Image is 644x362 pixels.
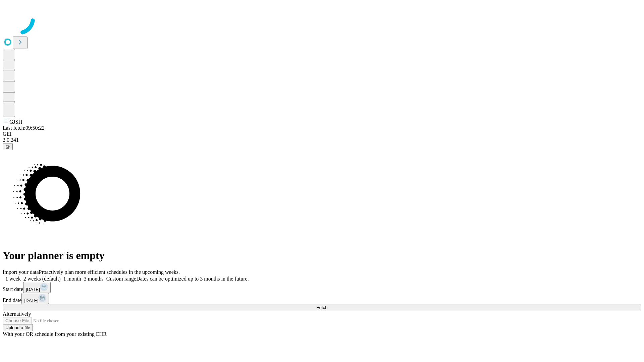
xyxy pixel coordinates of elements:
[3,143,13,150] button: @
[3,125,45,131] span: Last fetch: 09:50:22
[3,269,39,275] span: Import your data
[5,144,10,149] span: @
[3,293,641,304] div: End date
[63,276,81,282] span: 1 month
[5,276,21,282] span: 1 week
[3,311,31,317] span: Alternatively
[3,304,641,311] button: Fetch
[106,276,136,282] span: Custom range
[316,305,327,310] span: Fetch
[3,282,641,293] div: Start date
[9,119,22,125] span: GJSH
[84,276,104,282] span: 3 months
[24,298,38,303] span: [DATE]
[39,269,180,275] span: Proactively plan more efficient schedules in the upcoming weeks.
[26,287,40,292] span: [DATE]
[3,249,641,262] h1: Your planner is empty
[23,282,51,293] button: [DATE]
[23,276,61,282] span: 2 weeks (default)
[21,293,49,304] button: [DATE]
[3,324,33,331] button: Upload a file
[3,331,107,337] span: With your OR schedule from your existing EHR
[136,276,249,282] span: Dates can be optimized up to 3 months in the future.
[3,137,641,143] div: 2.0.241
[3,131,641,137] div: GEI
